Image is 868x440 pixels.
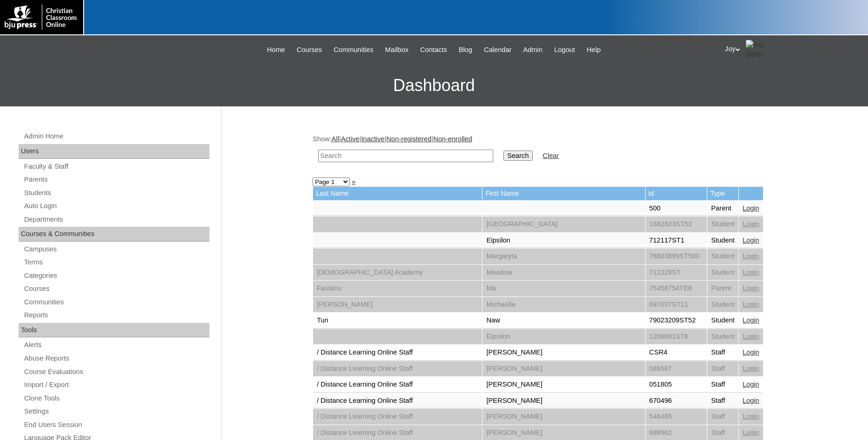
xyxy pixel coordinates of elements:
a: Students [23,187,209,199]
span: Blog [459,45,472,55]
a: Login [743,365,759,372]
span: Home [267,45,285,55]
td: 76803899ST500 [646,249,707,264]
td: Parent [707,201,738,217]
a: End Users Session [23,419,209,431]
a: Help [582,45,605,55]
a: Login [743,204,759,212]
td: 75458754TE6 [646,281,707,296]
td: Last Name [313,187,482,200]
td: Eipsilon [483,233,645,249]
td: Staff [707,345,738,361]
a: Login [743,381,759,388]
a: Login [743,220,759,228]
a: Active [341,135,359,143]
a: Login [743,333,759,340]
td: Fautanu [313,281,482,296]
td: / Distance Learning Online Staff [313,393,482,409]
a: Campuses [23,243,209,255]
span: Calendar [484,45,511,55]
a: Import / Export [23,379,209,391]
a: Settings [23,406,209,417]
td: Student [707,217,738,232]
a: Login [743,301,759,308]
div: Show: | | | | [313,134,772,167]
td: 712117ST1 [646,233,707,249]
td: Michaella [483,297,645,313]
input: Search [318,150,493,162]
input: Search [503,151,532,161]
td: Naw [483,313,645,328]
a: Faculty & Staff [23,161,209,172]
td: Staff [707,361,738,377]
td: 546465 [646,409,707,425]
td: [PERSON_NAME] [483,345,645,361]
a: Parents [23,174,209,185]
td: 712328ST [646,265,707,281]
span: Logout [554,45,575,55]
td: Staff [707,377,738,393]
td: [PERSON_NAME] [483,393,645,409]
td: Parent [707,281,738,296]
td: / Distance Learning Online Staff [313,345,482,361]
a: Alerts [23,339,209,351]
td: 697037ST11 [646,297,707,313]
td: Eipsilon [483,329,645,345]
a: Mailbox [380,45,413,55]
span: Courses [297,45,322,55]
a: Login [743,397,759,404]
td: CSR4 [646,345,707,361]
td: 500 [646,201,707,217]
td: Student [707,233,738,249]
a: Contacts [416,45,452,55]
td: Student [707,249,738,264]
td: 086567 [646,361,707,377]
td: / Distance Learning Online Staff [313,409,482,425]
td: [DEMOGRAPHIC_DATA] Academy [313,265,482,281]
span: Communities [334,45,374,55]
a: Abuse Reports [23,353,209,364]
a: Blog [454,45,477,55]
span: Contacts [420,45,447,55]
a: Categories [23,270,209,282]
td: / Distance Learning Online Staff [313,377,482,393]
a: Login [743,252,759,260]
td: [PERSON_NAME] [313,297,482,313]
h3: Dashboard [5,65,863,106]
a: Login [743,316,759,324]
a: Communities [23,296,209,308]
td: Staff [707,409,738,425]
a: Auto Login [23,200,209,212]
a: Login [743,429,759,436]
a: Login [743,236,759,244]
td: / Distance Learning Online Staff [313,361,482,377]
td: Student [707,329,738,345]
a: Login [743,269,759,276]
a: Login [743,348,759,356]
td: [GEOGRAPHIC_DATA] [483,217,645,232]
td: First Name [483,187,645,200]
td: Staff [707,393,738,409]
a: » [352,178,355,185]
td: Id [646,187,707,200]
td: 79023209ST52 [646,313,707,328]
span: Help [587,45,600,55]
div: Courses & Communities [19,227,209,242]
a: Reports [23,309,209,321]
td: 670496 [646,393,707,409]
a: All [332,135,339,143]
div: Joy [725,40,859,59]
img: Joy Dantz [746,40,769,59]
a: Clone Tools [23,393,209,404]
a: Communities [329,45,379,55]
td: . [313,329,482,345]
a: Clear [543,152,559,159]
a: Calendar [479,45,516,55]
span: Admin [523,45,543,55]
div: Users [19,144,209,159]
td: Student [707,265,738,281]
td: Tun [313,313,482,328]
td: [PERSON_NAME] [483,409,645,425]
a: Non-enrolled [433,135,472,143]
a: Courses [23,283,209,295]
